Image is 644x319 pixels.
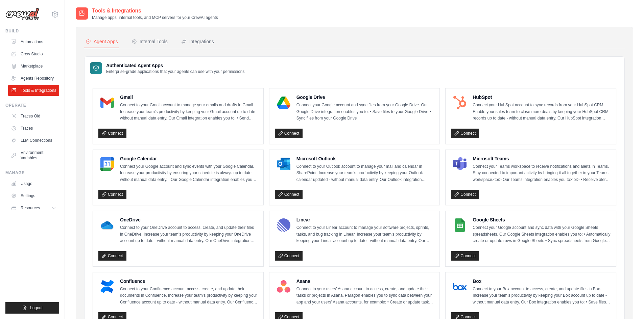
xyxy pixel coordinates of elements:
button: Integrations [180,35,215,48]
h4: Google Calendar [120,155,258,162]
div: Integrations [181,38,214,45]
p: Connect your Teams workspace to receive notifications and alerts in Teams. Stay connected to impo... [473,163,611,183]
a: Traces [8,123,59,134]
button: Resources [8,203,59,213]
img: Confluence Logo [100,280,114,293]
div: Operate [5,103,59,108]
a: LLM Connections [8,135,59,146]
div: Agent Apps [86,38,118,45]
button: Internal Tools [130,35,169,48]
div: Build [5,28,59,34]
a: Agents Repository [8,73,59,84]
h4: Google Drive [296,94,434,101]
p: Enterprise-grade applications that your agents can use with your permissions [106,69,245,74]
p: Connect to your Gmail account to manage your emails and drafts in Gmail. Increase your team’s pro... [120,102,258,122]
h4: Google Sheets [473,216,611,223]
a: Connect [451,129,479,138]
span: Resources [21,205,40,211]
img: Box Logo [453,280,467,293]
span: Logout [30,305,43,311]
p: Connect to your Box account to access, create, and update files in Box. Increase your team’s prod... [473,286,611,306]
p: Manage apps, internal tools, and MCP servers for your CrewAI agents [92,15,218,20]
a: Connect [98,251,126,261]
img: Asana Logo [277,280,290,293]
div: Manage [5,170,59,176]
h4: Microsoft Outlook [296,155,434,162]
img: Microsoft Teams Logo [453,157,467,171]
a: Connect [275,251,303,261]
a: Connect [451,190,479,199]
h4: Box [473,278,611,285]
h4: Confluence [120,278,258,285]
h4: Asana [296,278,434,285]
a: Traces Old [8,111,59,122]
button: Logout [5,302,59,314]
a: Automations [8,36,59,47]
img: HubSpot Logo [453,96,467,109]
h3: Authenticated Agent Apps [106,62,245,69]
p: Connect your Google account and sync files from your Google Drive. Our Google Drive integration e... [296,102,434,122]
h2: Tools & Integrations [92,7,218,15]
a: Environment Variables [8,147,59,163]
div: Internal Tools [132,38,168,45]
h4: Microsoft Teams [473,155,611,162]
a: Connect [275,129,303,138]
a: Tools & Integrations [8,85,59,96]
button: Agent Apps [84,35,119,48]
p: Connect to your Confluence account access, create, and update their documents in Confluence. Incr... [120,286,258,306]
h4: Linear [296,216,434,223]
img: Microsoft Outlook Logo [277,157,290,171]
p: Connect your Google account and sync events with your Google Calendar. Increase your productivity... [120,163,258,183]
a: Connect [98,190,126,199]
a: Connect [275,190,303,199]
a: Crew Studio [8,49,59,59]
img: OneDrive Logo [100,218,114,232]
a: Marketplace [8,61,59,72]
a: Settings [8,190,59,201]
p: Connect your Google account and sync data with your Google Sheets spreadsheets. Our Google Sheets... [473,224,611,244]
p: Connect to your OneDrive account to access, create, and update their files in OneDrive. Increase ... [120,224,258,244]
p: Connect to your Outlook account to manage your mail and calendar in SharePoint. Increase your tea... [296,163,434,183]
p: Connect your HubSpot account to sync records from your HubSpot CRM. Enable your sales team to clo... [473,102,611,122]
img: Google Calendar Logo [100,157,114,171]
a: Usage [8,178,59,189]
img: Gmail Logo [100,96,114,109]
img: Linear Logo [277,218,290,232]
img: Google Sheets Logo [453,218,467,232]
p: Connect to your users’ Asana account to access, create, and update their tasks or projects in Asa... [296,286,434,306]
img: Google Drive Logo [277,96,290,109]
img: Logo [5,8,39,21]
p: Connect to your Linear account to manage your software projects, sprints, tasks, and bug tracking... [296,224,434,244]
a: Connect [98,129,126,138]
h4: HubSpot [473,94,611,101]
h4: OneDrive [120,216,258,223]
a: Connect [451,251,479,261]
h4: Gmail [120,94,258,101]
